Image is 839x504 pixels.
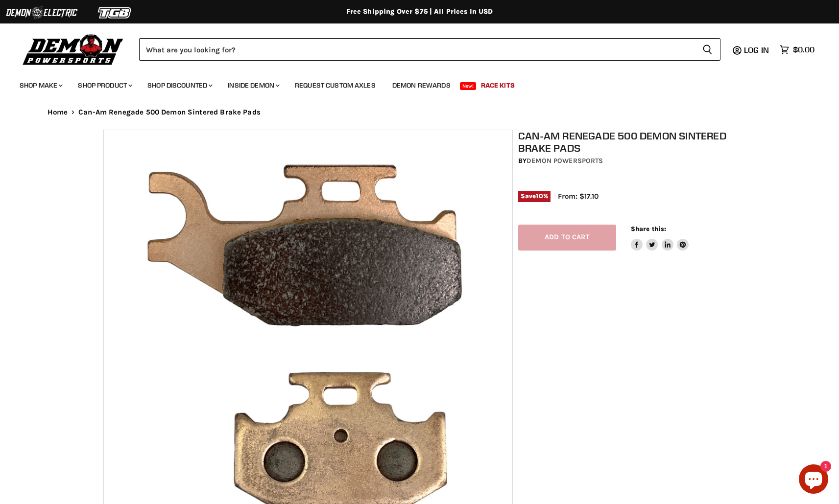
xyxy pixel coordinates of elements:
a: Log in [740,46,775,54]
a: $0.00 [775,43,819,57]
img: TGB Logo 2 [78,3,152,22]
button: Search [695,38,720,61]
img: Demon Powersports [20,32,127,67]
a: Demon Powersports [527,157,603,165]
a: Shop Product [71,75,138,95]
span: From: $17.10 [558,192,599,201]
a: Race Kits [474,75,522,95]
ul: Main menu [12,71,812,95]
div: by [518,156,742,166]
a: Inside Demon [220,75,286,95]
span: New! [460,82,477,90]
div: Free Shipping Over $75 | All Prices In USD [28,7,812,16]
form: Product [139,38,720,61]
span: Share this: [631,225,666,232]
h1: Can-Am Renegade 500 Demon Sintered Brake Pads [518,130,742,154]
a: Demon Rewards [385,75,458,95]
a: Home [48,108,68,116]
a: Shop Discounted [140,75,218,95]
span: 10 [536,192,543,200]
span: $0.00 [793,45,815,54]
input: Search [139,38,695,61]
span: Save % [518,191,551,202]
span: Log in [744,45,769,55]
aside: Share this: [631,225,689,251]
a: Request Custom Axles [288,75,383,95]
span: Can-Am Renegade 500 Demon Sintered Brake Pads [78,108,261,116]
a: Shop Make [12,75,69,95]
nav: Breadcrumbs [28,108,812,116]
img: Demon Electric Logo 2 [5,3,78,22]
inbox-online-store-chat: Shopify online store chat [796,464,831,496]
